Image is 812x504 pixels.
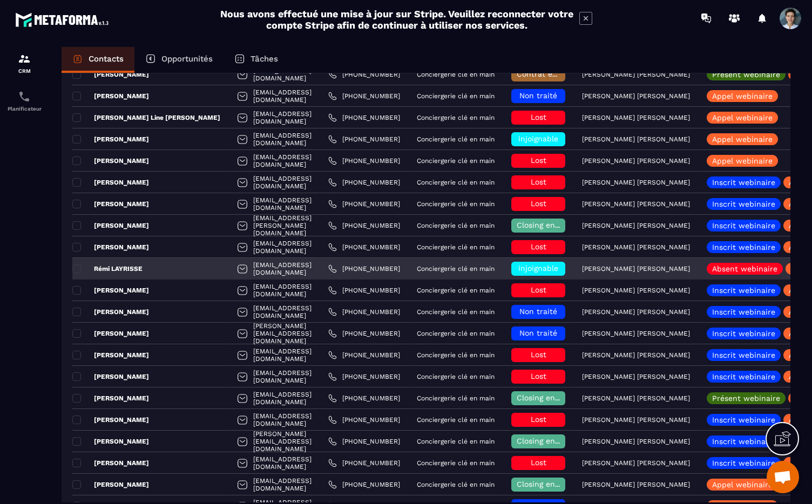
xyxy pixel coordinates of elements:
[582,114,690,121] p: [PERSON_NAME] [PERSON_NAME]
[582,265,690,273] p: [PERSON_NAME] [PERSON_NAME]
[582,308,690,316] p: [PERSON_NAME] [PERSON_NAME]
[712,373,775,380] p: Inscrit webinaire
[712,459,775,467] p: Inscrit webinaire
[582,135,690,143] p: [PERSON_NAME] [PERSON_NAME]
[328,329,400,338] a: [PHONE_NUMBER]
[328,135,400,144] a: [PHONE_NUMBER]
[417,243,495,251] p: Conciergerie clé en main
[517,437,578,445] span: Closing en cours
[72,351,149,359] p: [PERSON_NAME]
[72,156,149,165] p: [PERSON_NAME]
[582,92,690,100] p: [PERSON_NAME] [PERSON_NAME]
[712,114,773,121] p: Appel webinaire
[417,373,495,380] p: Conciergerie clé en main
[582,438,690,445] p: [PERSON_NAME] [PERSON_NAME]
[328,156,400,165] a: [PHONE_NUMBER]
[582,394,690,402] p: [PERSON_NAME] [PERSON_NAME]
[767,461,799,493] div: Ouvrir le chat
[134,47,224,73] a: Opportunités
[531,350,546,359] span: Lost
[161,54,213,64] p: Opportunités
[517,221,578,229] span: Closing en cours
[518,134,558,143] span: injoignable
[531,458,546,467] span: Lost
[72,264,143,273] p: Rémi LAYRISSE
[712,351,775,359] p: Inscrit webinaire
[417,157,495,165] p: Conciergerie clé en main
[328,480,400,489] a: [PHONE_NUMBER]
[224,47,289,73] a: Tâches
[582,287,690,294] p: [PERSON_NAME] [PERSON_NAME]
[582,157,690,165] p: [PERSON_NAME] [PERSON_NAME]
[531,178,546,186] span: Lost
[72,70,149,79] p: [PERSON_NAME]
[417,265,495,273] p: Conciergerie clé en main
[712,416,775,424] p: Inscrit webinaire
[72,372,149,381] p: [PERSON_NAME]
[328,459,400,467] a: [PHONE_NUMBER]
[531,113,546,121] span: Lost
[531,285,546,294] span: Lost
[518,264,558,273] span: injoignable
[328,286,400,295] a: [PHONE_NUMBER]
[328,394,400,403] a: [PHONE_NUMBER]
[417,287,495,294] p: Conciergerie clé en main
[519,91,557,100] span: Non traité
[3,82,46,120] a: schedulerschedulerPlanificateur
[417,222,495,229] p: Conciergerie clé en main
[72,200,149,208] p: [PERSON_NAME]
[712,200,775,208] p: Inscrit webinaire
[72,329,149,338] p: [PERSON_NAME]
[712,135,773,143] p: Appel webinaire
[582,416,690,424] p: [PERSON_NAME] [PERSON_NAME]
[417,179,495,186] p: Conciergerie clé en main
[72,135,149,144] p: [PERSON_NAME]
[62,47,134,73] a: Contacts
[72,394,149,403] p: [PERSON_NAME]
[517,393,578,402] span: Closing en cours
[517,70,573,78] span: Contrat envoyé
[328,200,400,208] a: [PHONE_NUMBER]
[712,265,777,273] p: Absent webinaire
[417,308,495,316] p: Conciergerie clé en main
[72,92,149,100] p: [PERSON_NAME]
[582,179,690,186] p: [PERSON_NAME] [PERSON_NAME]
[328,351,400,359] a: [PHONE_NUMBER]
[417,92,495,100] p: Conciergerie clé en main
[72,221,149,230] p: [PERSON_NAME]
[712,308,775,316] p: Inscrit webinaire
[582,200,690,208] p: [PERSON_NAME] [PERSON_NAME]
[582,243,690,251] p: [PERSON_NAME] [PERSON_NAME]
[328,178,400,187] a: [PHONE_NUMBER]
[417,438,495,445] p: Conciergerie clé en main
[417,114,495,121] p: Conciergerie clé en main
[417,330,495,337] p: Conciergerie clé en main
[582,222,690,229] p: [PERSON_NAME] [PERSON_NAME]
[712,287,775,294] p: Inscrit webinaire
[72,459,149,467] p: [PERSON_NAME]
[519,329,557,337] span: Non traité
[582,459,690,467] p: [PERSON_NAME] [PERSON_NAME]
[712,481,773,488] p: Appel webinaire
[72,416,149,424] p: [PERSON_NAME]
[328,264,400,273] a: [PHONE_NUMBER]
[3,106,46,112] p: Planificateur
[328,308,400,316] a: [PHONE_NUMBER]
[531,199,546,208] span: Lost
[531,415,546,424] span: Lost
[72,308,149,316] p: [PERSON_NAME]
[3,68,46,74] p: CRM
[531,372,546,380] span: Lost
[15,10,112,30] img: logo
[519,307,557,316] span: Non traité
[712,438,775,445] p: Inscrit webinaire
[582,351,690,359] p: [PERSON_NAME] [PERSON_NAME]
[712,71,780,78] p: Présent webinaire
[712,243,775,251] p: Inscrit webinaire
[582,373,690,380] p: [PERSON_NAME] [PERSON_NAME]
[328,416,400,424] a: [PHONE_NUMBER]
[712,330,775,337] p: Inscrit webinaire
[417,200,495,208] p: Conciergerie clé en main
[712,394,780,402] p: Présent webinaire
[251,54,278,64] p: Tâches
